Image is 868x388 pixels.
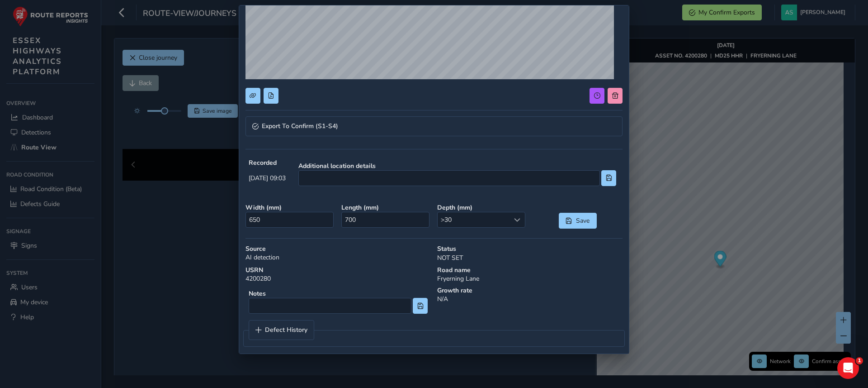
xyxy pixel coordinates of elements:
[837,357,859,379] iframe: Intercom live chat
[245,266,431,274] strong: USRN
[242,263,434,286] div: 4200280
[437,203,527,212] strong: Depth ( mm )
[434,283,626,320] div: N/A
[249,289,428,298] strong: Notes
[245,203,335,212] strong: Width ( mm )
[437,253,623,263] p: NOT SET
[437,286,623,295] strong: Growth rate
[434,263,626,286] div: Fryerning Lane
[437,244,623,253] strong: Status
[437,266,623,274] strong: Road name
[249,321,314,340] a: Defect History
[856,357,863,364] span: 1
[245,244,431,253] strong: Source
[298,162,616,170] strong: Additional location details
[242,241,434,266] div: AI detection
[341,203,431,212] strong: Length ( mm )
[265,327,307,333] span: Defect History
[249,158,286,167] strong: Recorded
[245,116,623,136] a: Expand
[249,174,286,182] span: [DATE] 09:03
[575,216,590,225] span: Save
[438,212,510,227] span: >30
[559,213,597,229] button: Save
[262,123,338,129] span: Export To Confirm (S1-S4)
